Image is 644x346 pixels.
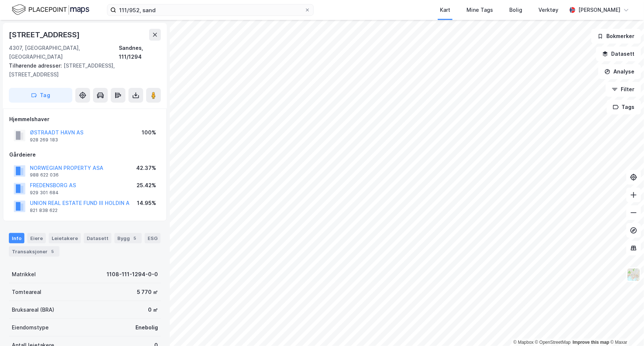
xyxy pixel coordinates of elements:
div: 988 622 036 [30,172,59,178]
div: Leietakere [49,233,81,243]
div: Bolig [509,6,522,14]
div: 14.95% [137,199,156,208]
div: Kart [440,6,450,14]
div: Matrikkel [12,270,36,279]
div: Hjemmelshaver [9,115,161,124]
div: Info [9,233,24,243]
div: Verktøy [538,6,558,14]
iframe: Chat Widget [607,311,644,346]
button: Analyse [598,64,641,79]
div: Mine Tags [466,6,493,14]
div: Bygg [114,233,142,243]
a: OpenStreetMap [535,340,571,345]
button: Tags [607,100,641,114]
a: Mapbox [513,340,534,345]
div: [PERSON_NAME] [578,6,620,14]
div: Eiendomstype [12,323,49,332]
div: Enebolig [135,323,158,332]
button: Filter [606,82,641,97]
div: 100% [142,128,156,137]
div: 821 838 622 [30,208,58,213]
div: Datasett [84,233,111,243]
div: 0 ㎡ [148,305,158,314]
div: [STREET_ADDRESS], [STREET_ADDRESS] [9,61,155,79]
img: Z [627,268,641,282]
button: Bokmerker [591,29,641,44]
div: 928 269 183 [30,137,58,143]
div: Kontrollprogram for chat [607,311,644,346]
span: Tilhørende adresser: [9,62,63,69]
input: Søk på adresse, matrikkel, gårdeiere, leietakere eller personer [116,4,304,16]
div: Bruksareal (BRA) [12,305,54,314]
div: 5 [131,234,139,242]
div: 929 301 684 [30,190,59,196]
a: Improve this map [573,340,609,345]
div: Gårdeiere [9,150,161,159]
button: Datasett [596,47,641,61]
div: 25.42% [137,181,156,190]
img: logo.f888ab2527a4732fd821a326f86c7f29.svg [12,3,89,16]
div: ESG [145,233,161,243]
div: 5 [49,248,56,255]
div: 42.37% [136,164,156,172]
div: Eiere [27,233,46,243]
div: 4307, [GEOGRAPHIC_DATA], [GEOGRAPHIC_DATA] [9,44,119,61]
button: Tag [9,88,72,103]
div: Transaksjoner [9,246,59,257]
div: [STREET_ADDRESS] [9,29,81,41]
div: Tomteareal [12,288,41,297]
div: 1108-111-1294-0-0 [107,270,158,279]
div: Sandnes, 111/1294 [119,44,161,61]
div: 5 770 ㎡ [137,288,158,297]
